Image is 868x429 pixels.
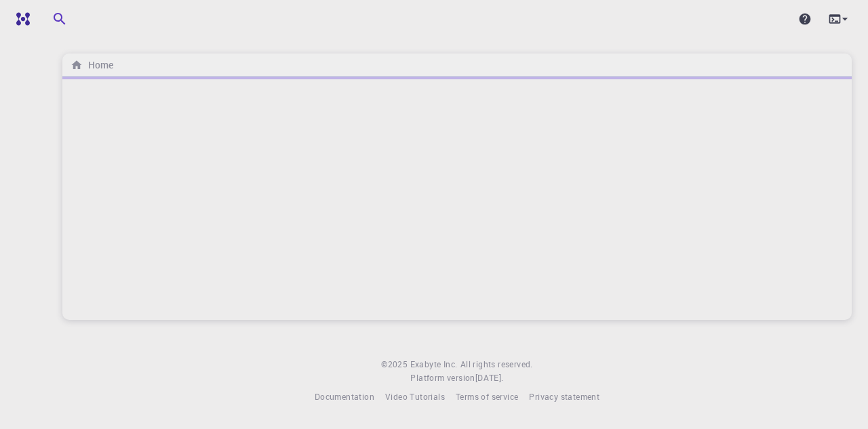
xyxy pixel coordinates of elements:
h6: Home [83,58,113,73]
a: Privacy statement [529,390,599,404]
span: Platform version [410,371,475,385]
span: © 2025 [381,358,410,371]
span: Terms of service [456,391,518,402]
span: Documentation [315,391,374,402]
a: Terms of service [456,390,518,404]
span: Privacy statement [529,391,599,402]
a: [DATE]. [475,371,504,385]
img: logo [11,12,30,26]
nav: breadcrumb [68,58,116,73]
a: Exabyte Inc. [410,358,458,371]
span: All rights reserved. [460,358,533,371]
span: [DATE] . [475,372,504,383]
a: Video Tutorials [385,390,445,404]
a: Documentation [315,390,374,404]
span: Exabyte Inc. [410,359,458,369]
span: Video Tutorials [385,391,445,402]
